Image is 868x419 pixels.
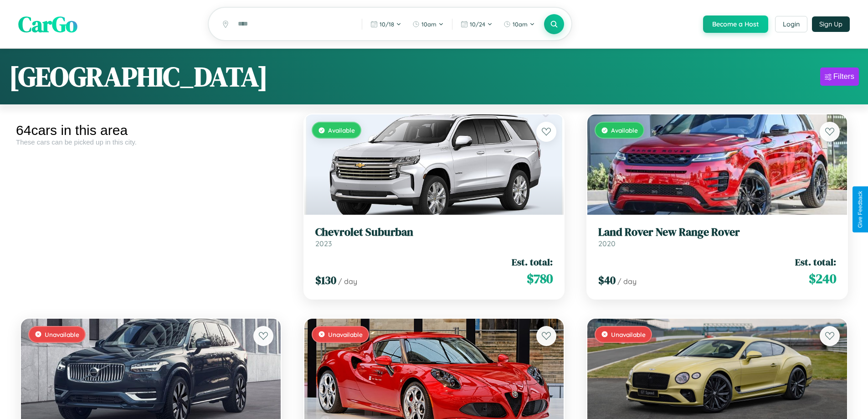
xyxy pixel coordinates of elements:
[18,9,77,39] span: CarGo
[598,273,616,288] span: $ 40
[598,226,836,248] a: Land Rover New Range Rover2020
[315,273,336,288] span: $ 130
[408,17,448,31] button: 10am
[703,16,768,33] button: Become a Host
[315,226,553,248] a: Chevrolet Suburban2023
[611,126,638,134] span: Available
[470,21,485,28] span: 10 / 24
[380,21,394,28] span: 10 / 18
[513,21,528,28] span: 10am
[833,72,854,81] div: Filters
[499,17,539,31] button: 10am
[315,239,332,248] span: 2023
[16,123,286,138] div: 64 cars in this area
[795,255,836,269] span: Est. total:
[820,67,859,86] button: Filters
[338,277,357,286] span: / day
[527,269,553,288] span: $ 780
[512,255,553,269] span: Est. total:
[812,16,850,32] button: Sign Up
[857,191,863,228] div: Give Feedback
[598,239,616,248] span: 2020
[9,58,268,95] h1: [GEOGRAPHIC_DATA]
[611,331,646,338] span: Unavailable
[598,226,836,239] h3: Land Rover New Range Rover
[809,269,836,288] span: $ 240
[328,331,363,338] span: Unavailable
[45,331,79,338] span: Unavailable
[315,226,553,239] h3: Chevrolet Suburban
[617,277,637,286] span: / day
[456,17,497,31] button: 10/24
[421,21,437,28] span: 10am
[775,16,807,32] button: Login
[16,138,286,146] div: These cars can be picked up in this city.
[328,126,355,134] span: Available
[366,17,406,31] button: 10/18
